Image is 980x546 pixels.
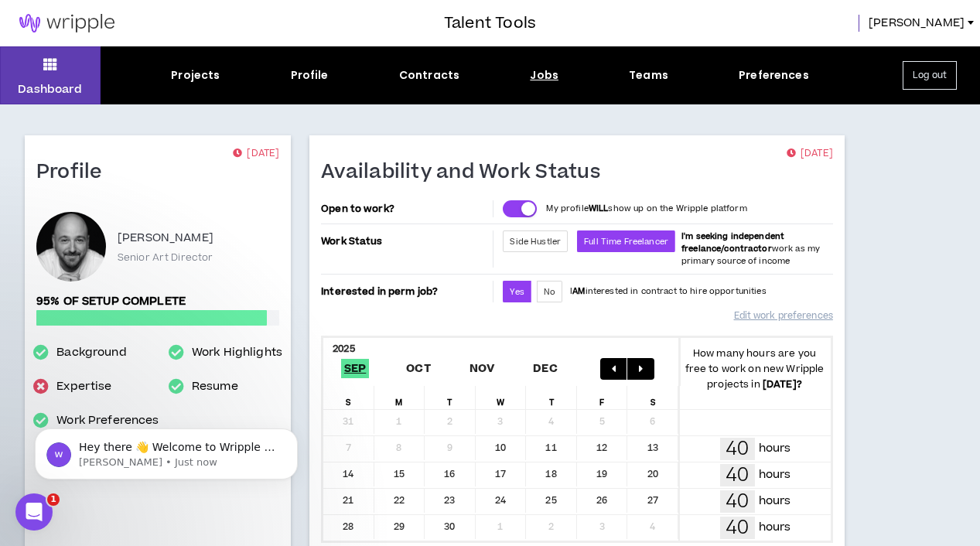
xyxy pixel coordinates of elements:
button: Log out [903,61,957,90]
div: M [374,386,425,409]
iframe: Intercom live chat [15,493,53,531]
div: T [425,386,476,409]
span: Dec [530,359,561,378]
p: Interested in perm job? [321,281,490,302]
iframe: Intercom notifications message [12,396,321,504]
div: S [323,386,374,409]
span: 1 [47,493,60,506]
span: Yes [510,286,524,298]
div: S [627,386,678,409]
strong: WILL [589,203,609,214]
p: 95% of setup complete [36,293,279,310]
h1: Profile [36,160,114,185]
p: Work Status [321,230,490,252]
span: Side Hustler [510,236,561,247]
p: hours [759,466,791,483]
div: Projects [171,67,220,84]
a: Resume [192,377,238,396]
div: F [577,386,628,409]
b: I'm seeking independent freelance/contractor [681,230,784,254]
div: Jobs [530,67,558,84]
p: [DATE] [233,146,279,162]
a: Edit work preferences [734,302,833,329]
div: Profile [291,67,329,84]
h1: Availability and Work Status [321,160,612,185]
span: Nov [466,359,498,378]
span: work as my primary source of income [681,230,820,267]
p: Open to work? [321,203,490,215]
div: Teams [629,67,668,84]
span: Sep [341,359,370,378]
a: Expertise [56,377,111,396]
span: No [544,286,555,298]
p: My profile show up on the Wripple platform [546,203,746,215]
strong: AM [572,285,585,297]
div: Preferences [739,67,809,84]
p: Dashboard [18,81,82,97]
p: hours [759,440,791,457]
b: 2025 [333,342,355,356]
p: I interested in contract to hire opportunities [570,285,767,298]
div: David S. [36,212,106,282]
span: [PERSON_NAME] [869,15,965,32]
p: [PERSON_NAME] [118,229,213,247]
span: Oct [403,359,434,378]
p: [DATE] [787,146,833,162]
h3: Talent Tools [444,12,536,35]
p: hours [759,493,791,510]
div: W [476,386,527,409]
a: Background [56,343,126,362]
p: How many hours are you free to work on new Wripple projects in [678,346,831,392]
div: Contracts [399,67,459,84]
p: hours [759,519,791,536]
a: Work Highlights [192,343,282,362]
b: [DATE] ? [763,377,802,391]
p: Senior Art Director [118,251,213,264]
div: T [526,386,577,409]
